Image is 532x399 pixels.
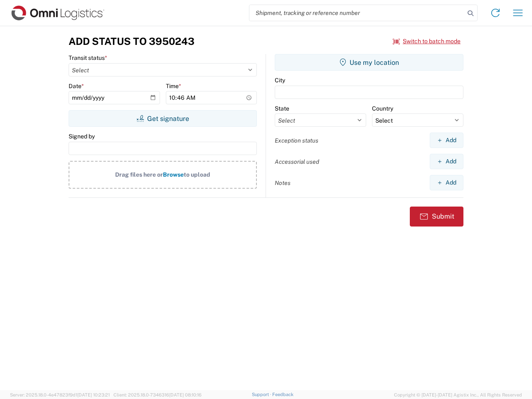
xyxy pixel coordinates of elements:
[430,133,463,148] button: Add
[69,110,257,127] button: Get signature
[394,391,522,399] span: Copyright © [DATE]-[DATE] Agistix Inc., All Rights Reserved
[275,54,463,71] button: Use my location
[275,76,285,84] label: City
[69,82,84,90] label: Date
[430,175,463,190] button: Add
[113,392,202,397] span: Client: 2025.18.0-7346316
[249,5,465,21] input: Shipment, tracking or reference number
[115,171,163,178] span: Drag files here or
[275,105,289,112] label: State
[430,154,463,169] button: Add
[372,105,393,112] label: Country
[77,392,110,397] span: [DATE] 10:23:21
[252,392,273,397] a: Support
[169,392,202,397] span: [DATE] 08:10:16
[275,158,319,165] label: Accessorial used
[166,82,181,90] label: Time
[393,34,461,48] button: Switch to batch mode
[410,207,463,227] button: Submit
[69,133,95,140] label: Signed by
[275,137,318,144] label: Exception status
[163,171,184,178] span: Browse
[272,392,293,397] a: Feedback
[184,171,210,178] span: to upload
[275,179,291,187] label: Notes
[10,392,110,397] span: Server: 2025.18.0-4e47823f9d1
[69,35,195,47] h3: Add Status to 3950243
[69,54,107,62] label: Transit status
